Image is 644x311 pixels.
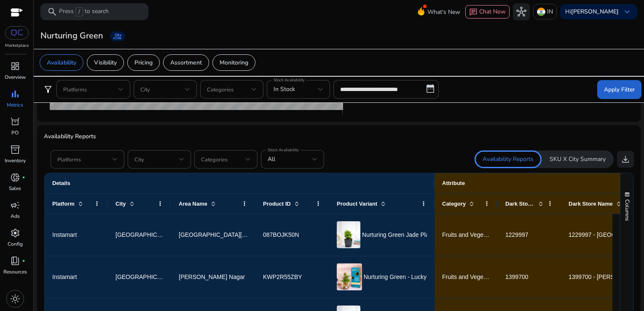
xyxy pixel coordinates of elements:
[550,155,606,164] p: SKU X City Summary
[22,259,25,263] span: fiber_manual_record
[479,8,506,16] span: Chat Now
[547,4,553,19] p: IN
[115,231,177,238] span: [GEOGRAPHIC_DATA]
[569,201,613,207] span: Dark Store Name
[7,101,23,109] p: Metrics
[604,85,635,94] span: Apply Filter
[8,240,23,248] p: Config
[115,201,126,207] span: City
[10,256,20,266] span: book_4
[263,231,299,238] span: 087BOJK50N
[115,273,177,280] span: [GEOGRAPHIC_DATA]
[52,273,77,280] span: Instamart
[623,199,631,221] span: Columns
[179,201,207,207] span: Area Name
[362,226,561,244] span: Nurturing Green Jade Plant In 4-Inch Black Self Watering Plastic Pot - 1 unit
[22,176,25,179] span: fiber_manual_record
[622,7,632,17] span: keyboard_arrow_down
[565,9,619,15] p: Hi
[505,231,529,238] span: 1229997
[505,201,535,207] span: Dark Store ID
[11,212,20,220] p: Ads
[52,180,70,186] span: Details
[9,185,21,192] p: Sales
[9,29,24,36] img: QC-logo.svg
[427,5,460,19] span: What's New
[442,231,499,238] span: Fruits and Vegetables
[43,84,53,94] span: filter_alt
[10,145,20,155] span: inventory_2
[274,85,295,93] span: In Stock
[113,32,122,40] span: group_add
[513,3,530,20] button: hub
[47,7,57,17] span: search
[5,157,26,164] p: Inventory
[44,132,634,141] p: Availability Reports
[10,117,20,127] span: orders
[442,201,466,207] span: Category
[52,201,75,207] span: Platform
[337,201,377,207] span: Product Variant
[274,77,305,83] mat-label: Stock Availability
[597,80,641,99] button: Apply Filter
[516,7,526,17] span: hub
[5,73,26,81] p: Overview
[3,268,27,276] p: Resources
[40,31,103,41] h3: Nurturing Green
[10,294,20,304] span: light_mode
[268,155,275,163] span: All
[10,200,20,210] span: campaign
[10,89,20,99] span: bar_chart
[617,151,634,168] button: download
[10,228,20,238] span: settings
[263,201,291,207] span: Product ID
[263,273,302,280] span: KWP2R55ZBY
[469,8,478,16] span: chat
[11,129,19,137] p: PO
[179,231,289,238] span: [GEOGRAPHIC_DATA][PERSON_NAME]
[442,273,499,280] span: Fruits and Vegetables
[220,58,248,67] p: Monitoring
[337,263,362,290] img: Product Image
[52,231,77,238] span: Instamart
[505,273,529,280] span: 1399700
[620,154,631,164] span: download
[170,58,202,67] p: Assortment
[59,7,109,16] p: Press to search
[537,8,545,16] img: in.svg
[47,58,76,67] p: Availability
[10,172,20,182] span: donut_small
[10,61,20,71] span: dashboard
[5,43,29,49] p: Marketplace
[75,7,83,16] span: /
[571,8,619,16] b: [PERSON_NAME]
[268,147,299,153] mat-label: Stock Availability
[442,180,465,186] span: Attribute
[483,155,534,164] p: Availability Reports
[364,268,631,286] span: Nurturing Green - Lucky Bamboo Plant (2-Layer) in Glass Pot (Size: 10cm, Color: Transparent) - 1 ...
[110,31,125,41] a: group_add
[179,273,245,280] span: [PERSON_NAME] Nagar
[94,58,117,67] p: Visibility
[465,5,510,19] button: chatChat Now
[337,221,360,248] img: Product Image
[134,58,153,67] p: Pricing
